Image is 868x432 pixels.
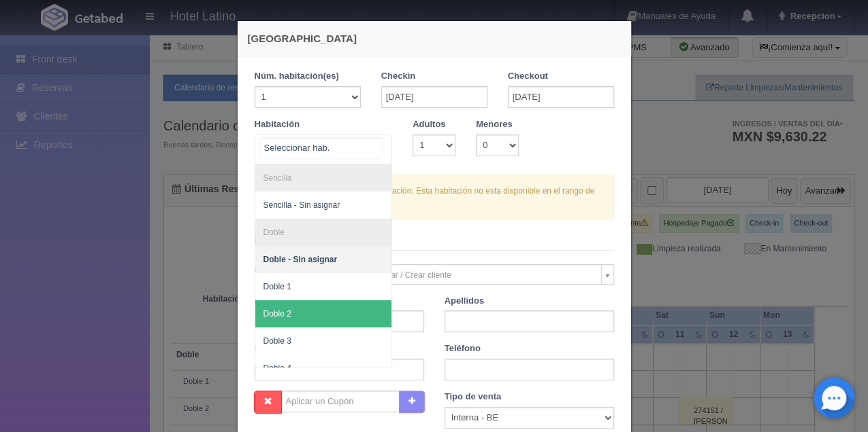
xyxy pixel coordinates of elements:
div: No hay disponibilidad en esta habitación: Esta habitación no esta disponible en el rango de fecha... [255,175,614,219]
label: Tipo de venta [445,391,502,403]
span: Doble 1 [263,282,291,291]
label: Checkout [508,70,548,83]
label: Teléfono [445,342,481,355]
span: Doble 3 [263,336,291,346]
span: Doble 2 [263,309,291,319]
input: Aplicar un Cupón [281,391,400,412]
label: Menores [476,118,512,131]
label: Checkin [381,70,416,83]
label: Apellidos [445,295,485,308]
label: Núm. habitación(es) [255,70,339,83]
label: Cliente [244,264,340,277]
h4: [GEOGRAPHIC_DATA] [248,31,621,46]
a: Seleccionar / Crear cliente [349,264,614,285]
span: Sencilla - Sin asignar [263,200,340,210]
input: Seleccionar hab. [261,138,382,158]
span: Seleccionar / Crear cliente [355,265,596,285]
input: DD-MM-AAAA [381,86,487,108]
label: Habitación [255,118,300,131]
legend: Datos del Cliente [255,230,614,251]
label: Adultos [413,118,445,131]
span: Doble 4 [263,363,291,373]
input: DD-MM-AAAA [508,86,614,108]
span: Doble - Sin asignar [263,255,338,264]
